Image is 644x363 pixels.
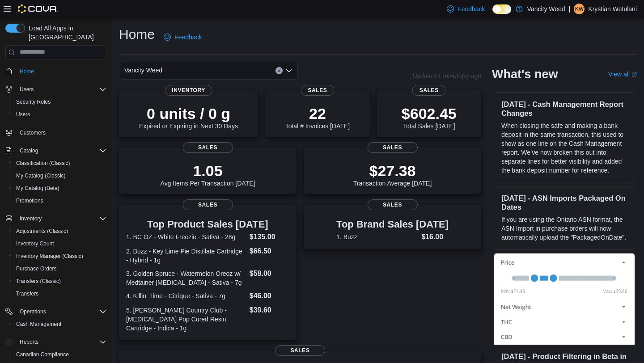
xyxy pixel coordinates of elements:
[16,213,106,224] span: Inventory
[161,162,255,187] div: Avg Items Per Transaction [DATE]
[9,194,110,207] button: Promotions
[16,127,49,138] a: Customers
[501,215,627,242] p: If you are using the Ontario ASN format, the ASN Import in purchase orders will now automatically...
[13,109,106,120] span: Users
[458,4,485,13] span: Feedback
[13,288,42,299] a: Transfers
[631,72,637,77] svg: External link
[285,105,350,122] p: 22
[285,105,350,130] div: Total # Invoices [DATE]
[574,4,585,14] div: Krystian Wetulani
[250,291,289,301] dd: $46.00
[20,147,38,154] span: Catalog
[13,195,47,206] a: Promotions
[160,28,205,46] a: Feedback
[13,226,106,236] span: Adjustments (Classic)
[250,305,289,316] dd: $39.60
[16,127,106,138] span: Customers
[588,4,637,14] p: Krystian Wetulani
[13,238,58,249] a: Inventory Count
[16,351,69,358] span: Canadian Compliance
[13,158,74,169] a: Classification (Classic)
[183,199,233,210] span: Sales
[250,232,289,242] dd: $135.00
[20,68,34,75] span: Home
[165,85,212,96] span: Inventory
[18,4,58,13] img: Cova
[16,337,42,347] button: Reports
[336,219,449,230] h3: Top Brand Sales [DATE]
[9,157,110,169] button: Classification (Classic)
[13,349,72,360] a: Canadian Compliance
[2,336,110,348] button: Reports
[575,4,584,14] span: KW
[9,262,110,275] button: Purchase Orders
[16,265,57,272] span: Purchase Orders
[13,97,106,107] span: Security Roles
[336,232,418,241] dt: 1. Buzz
[412,72,481,80] p: Updated 1 minute(s) ago
[16,321,61,328] span: Cash Management
[250,246,289,257] dd: $66.50
[13,170,69,181] a: My Catalog (Classic)
[9,96,110,108] button: Security Roles
[275,67,283,74] button: Clear input
[174,33,202,42] span: Feedback
[126,306,246,333] dt: 5. [PERSON_NAME] Country Club - [MEDICAL_DATA] Pop Cured Resin Cartridge - Indica - 1g
[16,98,51,106] span: Security Roles
[16,337,106,347] span: Reports
[16,306,106,317] span: Operations
[368,199,418,210] span: Sales
[13,319,106,329] span: Cash Management
[402,105,457,122] p: $602.45
[13,238,106,249] span: Inventory Count
[119,25,155,43] h1: Home
[13,226,72,236] a: Adjustments (Classic)
[492,4,511,14] input: Dark Mode
[527,4,565,14] p: Vancity Weed
[139,105,238,130] div: Expired or Expiring in Next 30 Days
[501,100,627,118] h3: [DATE] - Cash Management Report Changes
[161,162,255,180] p: 1.05
[124,65,162,76] span: Vancity Weed
[421,232,449,242] dd: $16.00
[492,67,558,81] h2: What's new
[20,215,42,222] span: Inventory
[402,105,457,130] div: Total Sales [DATE]
[13,288,106,299] span: Transfers
[353,162,432,180] p: $27.38
[492,14,493,14] span: Dark Mode
[13,195,106,206] span: Promotions
[16,228,68,235] span: Adjustments (Classic)
[16,84,106,95] span: Users
[20,86,34,93] span: Users
[353,162,432,187] div: Transaction Average [DATE]
[9,348,110,361] button: Canadian Compliance
[13,109,34,120] a: Users
[183,142,233,153] span: Sales
[13,158,106,169] span: Classification (Classic)
[13,276,106,287] span: Transfers (Classic)
[13,263,60,274] a: Purchase Orders
[16,66,38,77] a: Home
[9,225,110,237] button: Adjustments (Classic)
[250,268,289,279] dd: $58.00
[16,213,45,224] button: Inventory
[16,197,43,204] span: Promotions
[9,287,110,300] button: Transfers
[16,66,106,77] span: Home
[16,278,61,285] span: Transfers (Classic)
[16,240,54,247] span: Inventory Count
[2,83,110,96] button: Users
[13,263,106,274] span: Purchase Orders
[2,65,110,78] button: Home
[20,129,46,136] span: Customers
[16,145,42,156] button: Catalog
[608,71,637,78] a: View allExternal link
[13,349,106,360] span: Canadian Compliance
[20,308,46,315] span: Operations
[9,237,110,250] button: Inventory Count
[501,194,627,211] h3: [DATE] - ASN Imports Packaged On Dates
[13,276,64,287] a: Transfers (Classic)
[9,182,110,194] button: My Catalog (Beta)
